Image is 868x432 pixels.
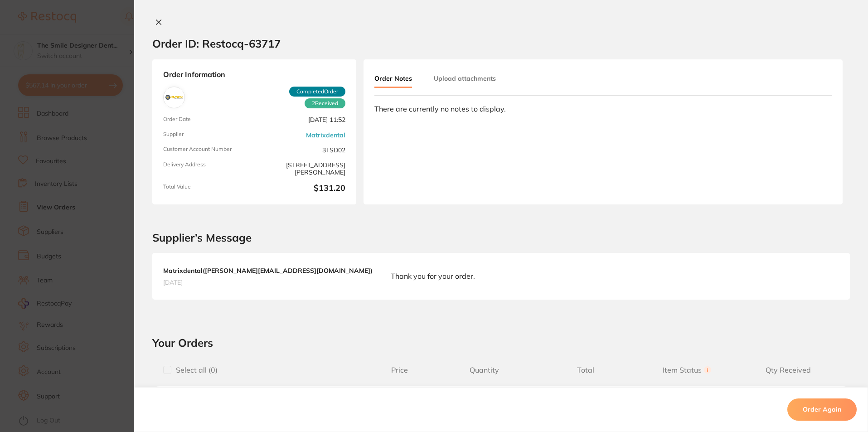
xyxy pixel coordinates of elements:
[737,366,839,374] span: Qty Received
[163,184,251,194] span: Total Value
[434,70,496,87] button: Upload attachments
[152,232,850,244] h2: Supplier’s Message
[163,116,251,124] span: Order Date
[374,70,412,88] button: Order Notes
[535,366,636,374] span: Total
[258,161,345,176] span: [STREET_ADDRESS][PERSON_NAME]
[306,131,345,139] a: Matrixdental
[171,366,218,374] span: Select all ( 0 )
[366,366,433,374] span: Price
[165,89,183,106] img: Matrixdental
[163,278,373,286] span: [DATE]
[163,161,251,176] span: Delivery Address
[258,184,345,194] b: $131.20
[163,70,345,79] strong: Order Information
[163,146,251,154] span: Customer Account Number
[163,267,373,275] b: Matrixdental ( [PERSON_NAME][EMAIL_ADDRESS][DOMAIN_NAME] )
[289,87,345,97] span: Completed Order
[305,98,345,108] span: Received
[152,336,850,349] h2: Your Orders
[787,399,857,421] button: Order Again
[163,131,251,139] span: Supplier
[152,37,281,50] h2: Order ID: Restocq- 63717
[258,146,345,154] span: 3TSD02
[258,116,345,124] span: [DATE] 11:52
[391,271,475,281] p: Thank you for your order.
[636,366,738,374] span: Item Status
[374,105,832,113] div: There are currently no notes to display.
[433,366,535,374] span: Quantity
